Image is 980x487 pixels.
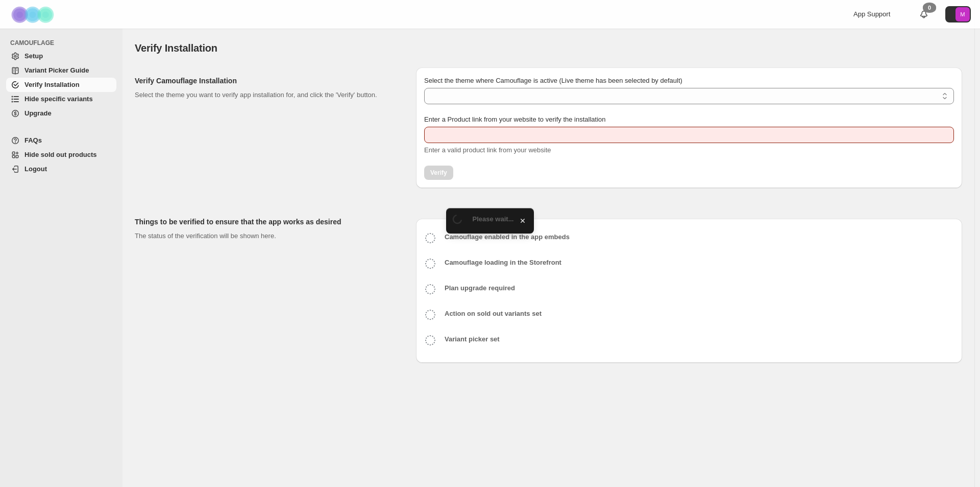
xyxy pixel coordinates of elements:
h2: Things to be verified to ensure that the app works as desired [135,217,400,227]
span: Enter a valid product link from your website [424,146,551,154]
span: Verify Installation [135,42,217,54]
b: Variant picker set [445,335,500,343]
a: Hide specific variants [6,92,116,106]
p: The status of the verification will be shown here. [135,231,400,241]
img: Camouflage [8,1,59,29]
span: Setup [24,52,43,60]
a: 0 [919,9,929,19]
a: FAQs [6,133,116,148]
span: App Support [853,10,890,18]
button: Avatar with initials M [945,6,971,22]
text: M [960,11,965,17]
span: Upgrade [24,109,52,117]
span: FAQs [24,136,42,144]
b: Camouflage enabled in the app embeds [445,233,570,241]
a: Setup [6,49,116,63]
a: Logout [6,162,116,176]
b: Camouflage loading in the Storefront [445,259,561,266]
a: Variant Picker Guide [6,63,116,78]
a: Hide sold out products [6,148,116,162]
span: Hide specific variants [24,95,93,103]
b: Plan upgrade required [445,284,515,292]
div: 0 [923,3,936,13]
a: Upgrade [6,106,116,121]
span: Verify Installation [24,81,80,88]
h2: Verify Camouflage Installation [135,76,400,86]
span: Hide sold out products [24,151,97,158]
span: Variant Picker Guide [24,66,89,74]
span: Avatar with initials M [955,7,970,21]
p: Select the theme you want to verify app installation for, and click the 'Verify' button. [135,90,400,100]
span: Enter a Product link from your website to verify the installation [424,115,606,123]
b: Action on sold out variants set [445,310,542,317]
a: Verify Installation [6,78,116,92]
span: Please wait... [473,215,514,223]
span: Select the theme where Camouflage is active (Live theme has been selected by default) [424,77,682,84]
span: Logout [24,165,47,173]
span: CAMOUFLAGE [10,39,117,47]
